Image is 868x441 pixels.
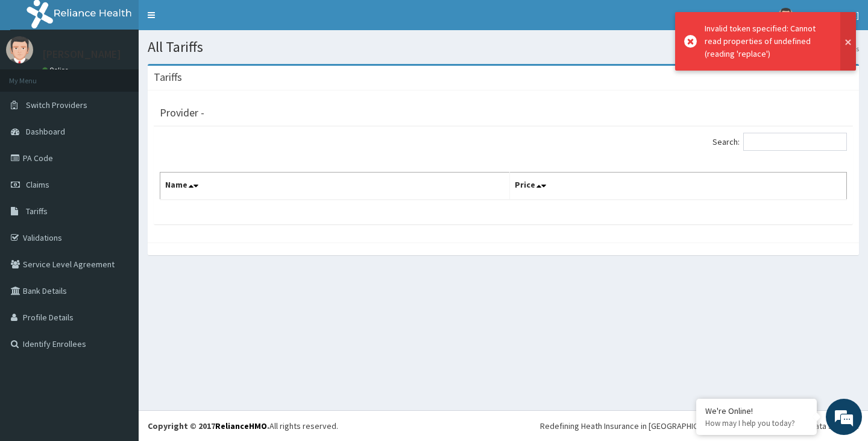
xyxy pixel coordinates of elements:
[26,206,48,217] span: Tariffs
[139,410,868,441] footer: All rights reserved.
[705,405,808,416] div: We're Online!
[42,49,121,60] p: [PERSON_NAME]
[778,8,793,23] img: User Image
[26,100,87,110] span: Switch Providers
[160,107,204,118] h3: Provider -
[26,179,49,190] span: Claims
[26,126,65,137] span: Dashboard
[712,133,847,151] label: Search:
[148,420,269,431] strong: Copyright © 2017 .
[800,10,859,21] span: [PERSON_NAME]
[215,420,267,431] a: RelianceHMO
[705,418,808,428] p: How may I help you today?
[509,173,846,200] th: Price
[705,22,829,60] div: Invalid token specified: Cannot read properties of undefined (reading 'replace')
[540,420,859,432] div: Redefining Heath Insurance in [GEOGRAPHIC_DATA] using Telemedicine and Data Science!
[160,173,510,200] th: Name
[42,66,71,74] a: Online
[148,39,859,55] h1: All Tariffs
[743,133,847,151] input: Search:
[154,72,182,83] h3: Tariffs
[6,36,33,63] img: User Image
